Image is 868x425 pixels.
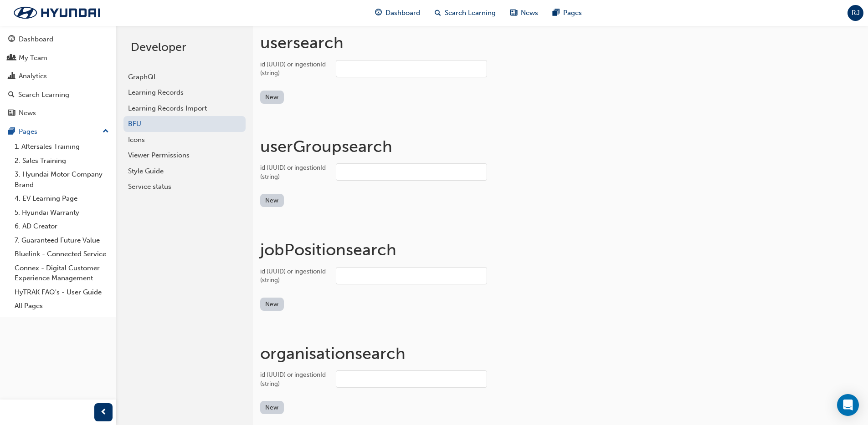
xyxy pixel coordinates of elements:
[19,71,47,81] div: Analytics
[123,147,246,163] a: Viewer Permissions
[128,87,241,98] div: Learning Records
[545,4,589,22] a: pages-iconPages
[336,163,487,181] input: id (UUID) or ingestionId (string)
[260,240,861,260] h1: jobPosition search
[11,233,113,248] a: 7. Guaranteed Future Value
[18,90,69,100] div: Search Learning
[11,154,113,168] a: 2. Sales Training
[8,54,15,62] span: people-icon
[553,7,560,19] span: pages-icon
[11,219,113,233] a: 6. AD Creator
[128,135,241,145] div: Icons
[260,344,861,364] h1: organisation search
[11,299,113,313] a: All Pages
[4,86,113,103] a: Search Learning
[123,163,246,179] a: Style Guide
[563,8,582,18] span: Pages
[128,103,241,114] div: Learning Records Import
[260,401,284,414] button: New
[521,8,538,18] span: News
[4,105,113,121] a: News
[260,91,284,104] button: New
[260,163,329,181] div: id (UUID) or ingestionId (string)
[8,109,15,117] span: news-icon
[123,69,246,85] a: GraphQL
[11,261,113,285] a: Connex - Digital Customer Experience Management
[128,166,241,177] div: Style Guide
[123,116,246,132] a: BFU
[4,123,113,140] button: Pages
[8,72,15,81] span: chart-icon
[260,370,329,388] div: id (UUID) or ingestionId (string)
[427,4,503,22] a: search-iconSearch Learning
[19,53,47,63] div: My Team
[5,3,109,22] img: Trak
[435,7,441,19] span: search-icon
[510,7,517,19] span: news-icon
[336,60,487,77] input: id (UUID) or ingestionId (string)
[368,4,427,22] a: guage-iconDashboard
[128,150,241,161] div: Viewer Permissions
[847,5,863,21] button: RJ
[385,8,420,18] span: Dashboard
[128,182,241,192] div: Service status
[260,60,329,78] div: id (UUID) or ingestionId (string)
[19,126,37,137] div: Pages
[11,206,113,220] a: 5. Hyundai Warranty
[8,91,15,99] span: search-icon
[260,194,284,207] button: New
[837,394,859,416] div: Open Intercom Messenger
[4,50,113,66] a: My Team
[260,298,284,311] button: New
[375,7,382,19] span: guage-icon
[260,137,861,157] h1: userGroup search
[260,33,861,53] h1: user search
[123,85,246,101] a: Learning Records
[123,179,246,195] a: Service status
[4,29,113,123] button: DashboardMy TeamAnalyticsSearch LearningNews
[100,407,107,418] span: prev-icon
[11,285,113,299] a: HyTRAK FAQ's - User Guide
[11,167,113,192] a: 3. Hyundai Motor Company Brand
[260,267,329,285] div: id (UUID) or ingestionId (string)
[131,40,238,55] h2: Developer
[19,108,36,118] div: News
[445,8,496,18] span: Search Learning
[11,192,113,206] a: 4. EV Learning Page
[123,132,246,148] a: Icons
[11,247,113,261] a: Bluelink - Connected Service
[4,68,113,85] a: Analytics
[336,370,487,388] input: id (UUID) or ingestionId (string)
[128,72,241,82] div: GraphQL
[19,34,53,45] div: Dashboard
[103,126,109,137] span: up-icon
[336,267,487,284] input: id (UUID) or ingestionId (string)
[8,35,15,44] span: guage-icon
[123,101,246,116] a: Learning Records Import
[852,8,860,18] span: RJ
[503,4,545,22] a: news-iconNews
[4,31,113,48] a: Dashboard
[11,140,113,154] a: 1. Aftersales Training
[8,128,15,136] span: pages-icon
